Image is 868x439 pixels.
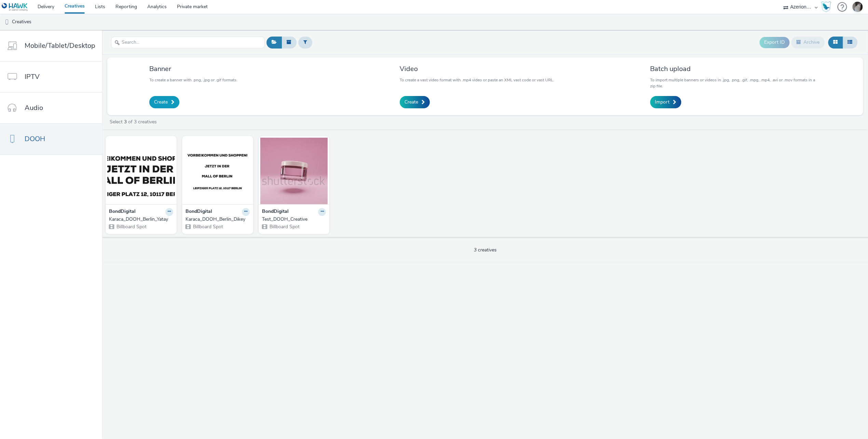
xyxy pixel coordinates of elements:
span: Billboard Spot [116,223,147,230]
span: DOOH [25,134,45,144]
img: Bartu Elgin [852,2,863,12]
button: Table [842,37,857,48]
div: Test_DOOH_Creative [262,216,323,223]
a: Hawk Academy [821,1,834,12]
button: Grid [828,37,843,48]
span: 3 creatives [474,247,497,253]
input: Search... [111,37,265,49]
span: Import [655,99,670,106]
div: Karaca_DOOH_Berlin_Dikey [185,216,247,223]
a: Create [149,96,179,108]
a: Karaca_DOOH_Berlin_Dikey [185,216,250,223]
span: Audio [25,103,43,113]
h3: Video [400,64,554,73]
button: Archive [791,37,825,48]
h3: Banner [149,64,237,73]
p: To create a vast video format with .mp4 video or paste an XML vast code or vast URL. [400,77,554,83]
h3: Batch upload [650,64,821,73]
button: Export ID [759,37,789,48]
img: undefined Logo [2,3,28,11]
p: To create a banner with .png, .jpg or .gif formats. [149,77,237,83]
strong: BondDigital [185,208,212,216]
a: Import [650,96,681,108]
span: Billboard Spot [269,223,300,230]
strong: BondDigital [262,208,289,216]
span: Billboard Spot [192,223,223,230]
img: Test_DOOH_Creative visual [260,138,328,204]
img: dooh [3,19,10,26]
span: Create [404,99,418,106]
span: Mobile/Tablet/Desktop [25,41,95,51]
a: Create [400,96,430,108]
div: Karaca_DOOH_Berlin_Yatay [109,216,170,223]
img: Karaca_DOOH_Berlin_Yatay visual [107,138,175,204]
img: Karaca_DOOH_Berlin_Dikey visual [184,138,251,204]
span: IPTV [25,72,40,82]
p: To import multiple banners or videos in .jpg, .png, .gif, .mpg, .mp4, .avi or .mov formats in a z... [650,77,821,89]
a: Select of 3 creatives [109,119,160,125]
img: Hawk Academy [821,1,831,12]
span: Create [154,99,168,106]
strong: BondDigital [109,208,136,216]
strong: 3 [124,119,127,125]
a: Karaca_DOOH_Berlin_Yatay [109,216,173,223]
a: Test_DOOH_Creative [262,216,326,223]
